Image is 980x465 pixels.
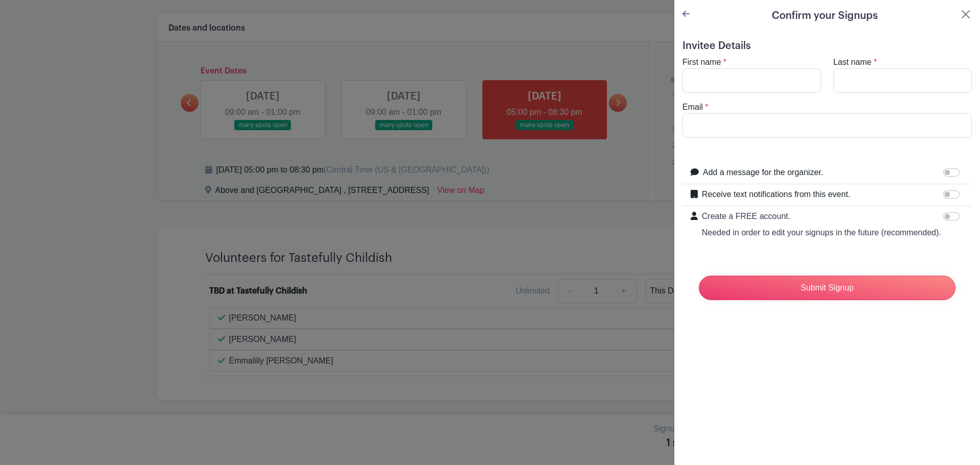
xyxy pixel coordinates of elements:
[682,40,972,52] h5: Invitee Details
[960,8,972,20] button: Close
[682,101,703,113] label: Email
[772,8,878,23] h5: Confirm your Signups
[682,56,721,68] label: First name
[699,276,955,300] input: Submit Signup
[702,210,941,223] p: Create a FREE account.
[834,56,872,68] label: Last name
[702,188,850,201] label: Receive text notifications from this event.
[703,166,823,179] label: Add a message for the organizer.
[702,227,941,239] p: Needed in order to edit your signups in the future (recommended).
